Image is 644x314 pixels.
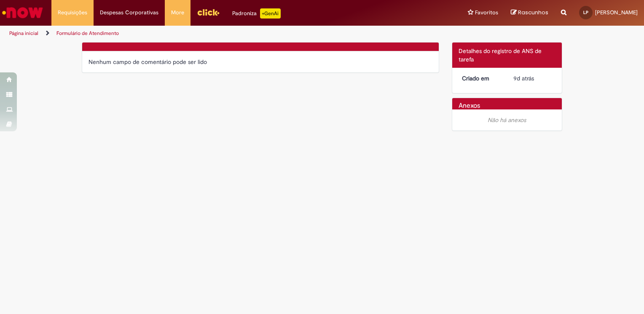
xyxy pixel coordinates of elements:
[197,6,220,19] img: click_logo_yellow_360x200.png
[488,116,526,124] em: Não há anexos
[475,8,498,17] span: Favoritos
[511,9,548,17] a: Rascunhos
[513,74,553,82] div: 19/08/2025 18:21:12
[1,4,44,21] img: ServiceNow
[459,47,542,63] span: Detalhes do registro de ANS de tarefa
[260,8,281,19] p: +GenAi
[518,8,548,16] span: Rascunhos
[459,102,480,110] h2: Anexos
[513,75,534,82] span: 9d atrás
[583,10,588,15] span: LP
[89,58,432,66] div: Nenhum campo de comentário pode ser lido
[232,8,281,19] div: Padroniza
[513,75,534,82] time: 19/08/2025 18:21:12
[9,30,38,37] a: Página inicial
[6,26,423,41] ul: Trilhas de página
[456,74,507,82] dt: Criado em
[595,9,638,16] span: [PERSON_NAME]
[171,8,184,17] span: More
[56,30,119,37] a: Formulário de Atendimento
[100,8,158,17] span: Despesas Corporativas
[58,8,87,17] span: Requisições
